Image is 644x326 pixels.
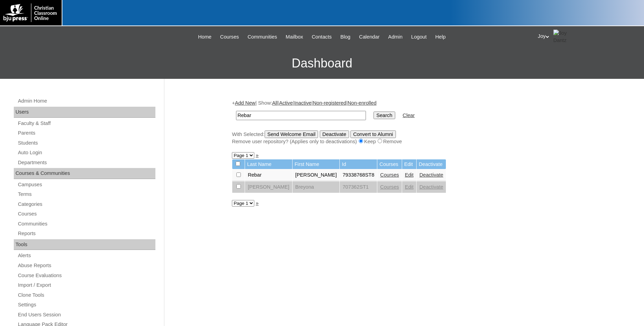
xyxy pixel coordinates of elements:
span: Home [198,33,212,41]
a: Add New [235,100,255,106]
a: Clear [403,113,415,118]
span: Logout [411,33,427,41]
a: Courses [217,33,243,41]
a: Import / Export [17,281,155,290]
td: Id [340,159,377,169]
a: Auto Login [17,148,155,157]
a: End Users Session [17,311,155,319]
a: Blog [337,33,354,41]
input: Search [236,111,366,120]
div: Joy [538,30,637,44]
td: First Name [293,159,340,169]
a: Categories [17,200,155,209]
a: Departments [17,158,155,167]
a: Clone Tools [17,291,155,299]
a: Abuse Reports [17,261,155,270]
a: Active [279,100,293,106]
a: Courses [380,172,399,178]
span: Help [435,33,446,41]
div: Tools [14,239,155,250]
a: Campuses [17,180,155,189]
div: Users [14,107,155,118]
h3: Dashboard [3,48,641,79]
a: Non-registered [313,100,346,106]
a: Course Evaluations [17,271,155,280]
td: 79338768ST8 [340,169,377,181]
a: Deactivate [419,172,443,178]
span: Blog [340,33,350,41]
td: [PERSON_NAME] [245,181,292,193]
a: Parents [17,129,155,137]
img: logo-white.png [3,3,58,22]
input: Convert to Alumni [350,130,396,138]
a: Courses [17,210,155,218]
td: Last Name [245,159,292,169]
span: Courses [220,33,239,41]
a: Calendar [356,33,383,41]
td: Breyona [293,181,340,193]
a: Deactivate [419,184,443,190]
a: Alerts [17,251,155,260]
a: Admin Home [17,97,155,105]
a: Non-enrolled [348,100,377,106]
a: » [256,200,258,206]
span: Communities [248,33,277,41]
td: Courses [377,159,402,169]
td: 707362ST1 [340,181,377,193]
a: Edit [405,172,413,178]
a: Communities [244,33,281,41]
td: Deactivate [417,159,446,169]
input: Search [374,112,395,119]
a: Students [17,139,155,147]
a: Contacts [308,33,335,41]
a: » [256,153,258,158]
span: Contacts [312,33,332,41]
a: Courses [380,184,399,190]
a: Communities [17,220,155,228]
td: Rebar [245,169,292,181]
a: Edit [405,184,413,190]
a: Inactive [294,100,312,106]
a: All [272,100,278,106]
td: [PERSON_NAME] [293,169,340,181]
a: Logout [408,33,430,41]
input: Send Welcome Email [265,130,318,138]
a: Settings [17,301,155,309]
a: Faculty & Staff [17,119,155,128]
span: Calendar [359,33,379,41]
a: Home [195,33,215,41]
a: Terms [17,190,155,199]
div: + | Show: | | | | [232,99,573,145]
td: Edit [402,159,416,169]
div: Courses & Communities [14,168,155,179]
span: Admin [388,33,403,41]
div: With Selected: [232,130,573,145]
div: Remove user repository? (Applies only to deactivations) Keep Remove [232,138,573,145]
span: Mailbox [286,33,303,41]
a: Mailbox [282,33,307,41]
a: Reports [17,229,155,238]
input: Deactivate [320,130,349,138]
a: Help [432,33,449,41]
a: Admin [385,33,406,41]
img: Joy Dantz [553,30,571,44]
